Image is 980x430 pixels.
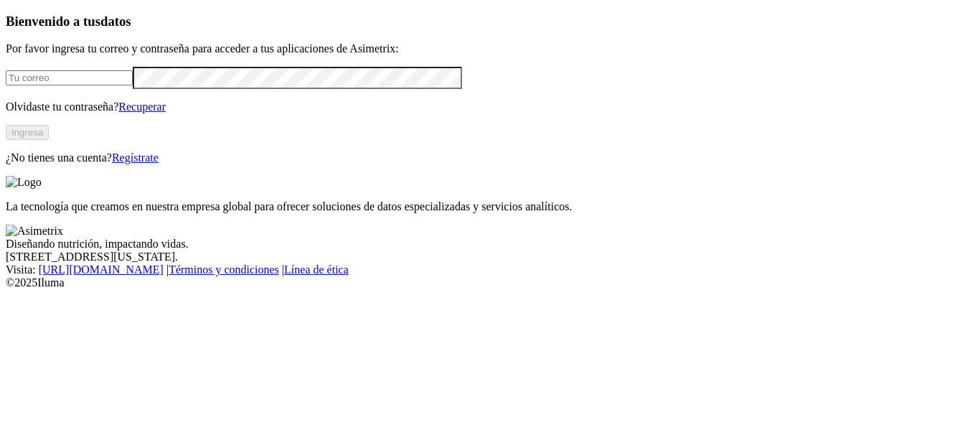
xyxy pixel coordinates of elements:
[6,176,42,189] img: Logo
[100,14,131,29] span: datos
[6,200,974,213] p: La tecnología que creamos en nuestra empresa global para ofrecer soluciones de datos especializad...
[6,238,974,251] div: Diseñando nutrición, impactando vidas.
[6,14,974,29] h3: Bienvenido a tus
[6,125,49,140] button: Ingresa
[169,263,279,276] a: Términos y condiciones
[6,101,974,113] p: Olvidaste tu contraseña?
[6,263,974,276] div: Visita : | |
[39,263,164,276] a: [URL][DOMAIN_NAME]
[6,276,974,289] div: © 2025 Iluma
[6,225,63,238] img: Asimetrix
[112,151,159,164] a: Regístrate
[6,151,974,164] p: ¿No tienes una cuenta?
[6,42,974,55] p: Por favor ingresa tu correo y contraseña para acceder a tus aplicaciones de Asimetrix:
[118,101,166,113] a: Recuperar
[284,263,349,276] a: Línea de ética
[6,251,974,263] div: [STREET_ADDRESS][US_STATE].
[6,70,133,85] input: Tu correo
